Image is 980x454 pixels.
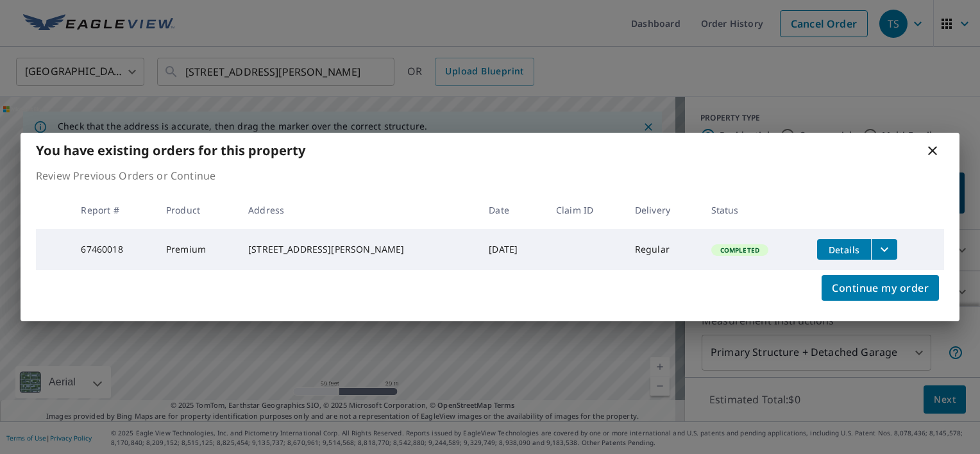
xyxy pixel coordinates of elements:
td: Premium [156,229,238,270]
button: Continue my order [822,275,939,301]
span: Continue my order [832,279,929,297]
td: [DATE] [478,229,546,270]
span: Details [825,244,863,256]
button: detailsBtn-67460018 [817,239,871,260]
th: Report # [71,191,155,229]
td: Regular [625,229,701,270]
b: You have existing orders for this property [36,142,305,159]
td: 67460018 [71,229,155,270]
th: Address [238,191,478,229]
th: Status [701,191,807,229]
th: Claim ID [546,191,625,229]
th: Date [478,191,546,229]
th: Delivery [625,191,701,229]
p: Review Previous Orders or Continue [36,168,944,183]
th: Product [156,191,238,229]
span: Completed [713,246,767,255]
div: [STREET_ADDRESS][PERSON_NAME] [248,243,468,256]
button: filesDropdownBtn-67460018 [871,239,897,260]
